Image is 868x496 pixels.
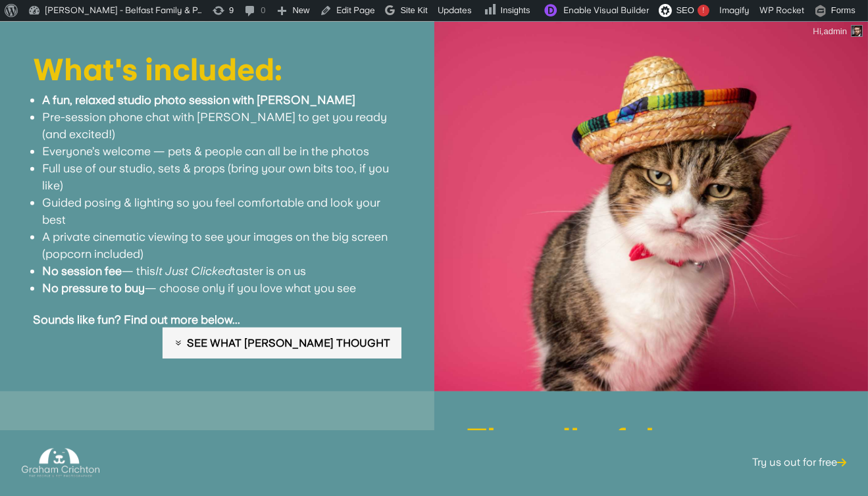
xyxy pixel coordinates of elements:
span: admin [824,26,847,36]
li: Full use of our studio, sets & props (bring your own bits too, if you like) [42,160,401,194]
strong: A fun, relaxed studio photo session with [PERSON_NAME] [42,93,355,107]
a: See what [PERSON_NAME] thought [163,328,401,359]
li: Everyone’s welcome — pets & people can all be in the photos [42,143,401,160]
a: Try us out for free [752,437,846,488]
li: Guided posing & lighting so you feel comfortable and look your best [42,194,401,228]
li: — choose only if you love what you see [42,280,401,297]
li: — this taster is on us [42,262,401,280]
span: SEO [676,5,694,15]
strong: Sounds like fun? Find out more below... [33,312,240,326]
a: Hi, [809,21,868,42]
img: Graham Crichton Photography Logo - Graham Crichton - Belfast Family & Pet Photography Studio [22,445,99,481]
h1: The talk of the town... [467,424,836,461]
strong: No pressure to buy [42,281,145,295]
em: It Just Clicked [155,264,232,278]
li: A private cinematic viewing to see your images on the big screen (popcorn included) [42,228,401,262]
h1: What's included: [33,55,401,91]
span: Site Kit [400,5,427,15]
span: Insights [501,5,530,15]
div: ! [698,5,709,16]
strong: No session fee [42,264,122,278]
li: Pre-session phone chat with [PERSON_NAME] to get you ready (and excited!) [42,109,401,143]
